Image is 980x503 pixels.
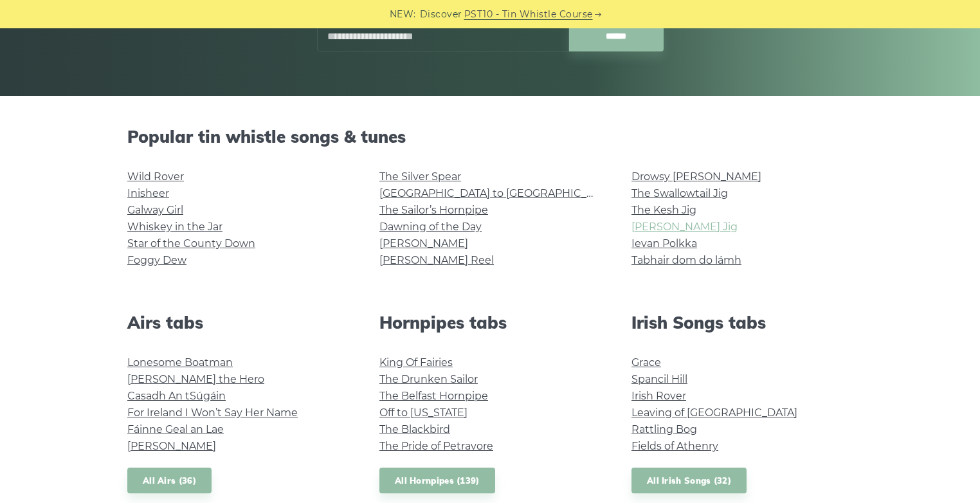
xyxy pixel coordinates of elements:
[127,221,222,233] a: Whiskey in the Jar
[127,356,233,369] a: Lonesome Boatman
[127,204,183,216] a: Galway Girl
[379,440,493,452] a: The Pride of Petravore
[631,221,738,233] a: [PERSON_NAME] Jig
[127,187,169,199] a: Inisheer
[379,373,478,385] a: The Drunken Sailor
[379,390,488,402] a: The Belfast Hornpipe
[390,7,416,22] span: NEW:
[127,373,264,385] a: [PERSON_NAME] the Hero
[464,7,593,22] a: PST10 - Tin Whistle Course
[127,254,186,266] a: Foggy Dew
[631,187,728,199] a: The Swallowtail Jig
[631,237,697,250] a: Ievan Polkka
[631,356,661,369] a: Grace
[631,468,747,494] a: All Irish Songs (32)
[631,204,696,216] a: The Kesh Jig
[127,468,212,494] a: All Airs (36)
[379,313,601,333] h2: Hornpipes tabs
[631,254,741,266] a: Tabhair dom do lámh
[379,356,453,369] a: King Of Fairies
[631,440,718,452] a: Fields of Athenry
[631,170,761,183] a: Drowsy [PERSON_NAME]
[127,407,298,419] a: For Ireland I Won’t Say Her Name
[127,127,853,147] h2: Popular tin whistle songs & tunes
[631,390,686,402] a: Irish Rover
[379,204,488,216] a: The Sailor’s Hornpipe
[631,313,853,333] h2: Irish Songs tabs
[379,237,468,250] a: [PERSON_NAME]
[379,170,461,183] a: The Silver Spear
[379,221,482,233] a: Dawning of the Day
[127,423,224,435] a: Fáinne Geal an Lae
[631,423,697,435] a: Rattling Bog
[631,373,687,385] a: Spancil Hill
[379,407,467,419] a: Off to [US_STATE]
[379,423,450,435] a: The Blackbird
[379,187,617,199] a: [GEOGRAPHIC_DATA] to [GEOGRAPHIC_DATA]
[379,468,495,494] a: All Hornpipes (139)
[379,254,494,266] a: [PERSON_NAME] Reel
[420,7,462,22] span: Discover
[631,407,797,419] a: Leaving of [GEOGRAPHIC_DATA]
[127,313,349,333] h2: Airs tabs
[127,170,184,183] a: Wild Rover
[127,440,216,452] a: [PERSON_NAME]
[127,390,226,402] a: Casadh An tSúgáin
[127,237,255,250] a: Star of the County Down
